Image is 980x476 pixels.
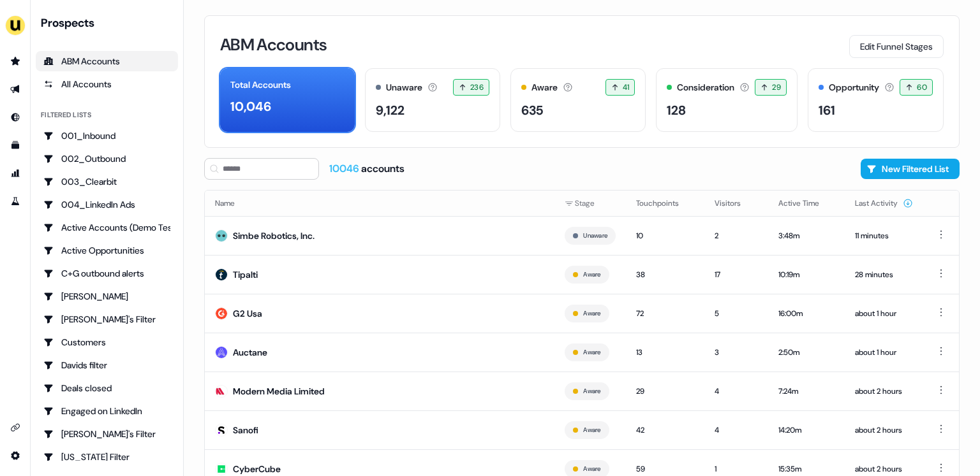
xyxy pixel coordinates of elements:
div: 4 [715,424,758,436]
div: 128 [667,101,686,120]
div: 2 [715,229,758,242]
div: Aware [531,81,558,94]
a: Go to integrations [5,445,26,466]
button: Last Activity [855,192,913,215]
div: Customers [43,336,170,349]
div: 635 [521,101,543,120]
div: 13 [636,346,694,359]
div: Active Accounts (Demo Test) [43,221,170,234]
div: 5 [715,307,758,320]
div: 29 [636,385,694,398]
div: Deals closed [43,382,170,394]
button: Touchpoints [636,192,694,215]
th: Name [205,191,554,216]
div: CyberCube [233,463,281,475]
div: 1 [715,463,758,475]
span: 10046 [329,162,361,175]
a: Go to integrations [5,417,26,438]
a: Go to 001_Inbound [36,126,178,146]
div: 3 [715,346,758,359]
a: Go to experiments [5,191,26,212]
div: [PERSON_NAME]'s Filter [43,428,170,440]
span: 41 [623,81,630,94]
div: Consideration [677,81,734,94]
div: about 2 hours [855,424,913,436]
div: 17 [715,268,758,281]
div: 001_Inbound [43,129,170,142]
div: about 2 hours [855,385,913,398]
a: Go to attribution [5,163,26,184]
div: 42 [636,424,694,436]
button: Edit Funnel Stages [849,35,944,58]
div: C+G outbound alerts [43,267,170,280]
div: [PERSON_NAME]'s Filter [43,313,170,326]
div: 11 minutes [855,229,913,242]
div: 28 minutes [855,268,913,281]
div: 59 [636,463,694,475]
div: 161 [819,101,835,120]
a: Go to Deals closed [36,378,178,398]
div: Filtered lists [41,110,91,120]
div: [PERSON_NAME] [43,290,170,303]
div: about 1 hour [855,346,913,359]
button: Aware [583,463,600,475]
div: [US_STATE] Filter [43,451,170,463]
button: Aware [583,386,600,397]
div: accounts [329,162,405,176]
a: Go to Charlotte's Filter [36,309,178,329]
a: ABM Accounts [36,51,178,71]
div: Sanofi [233,424,258,436]
a: Go to Georgia Filter [36,447,178,467]
a: Go to 004_LinkedIn Ads [36,194,178,215]
a: Go to prospects [5,51,26,71]
div: Prospects [41,15,178,31]
div: Unaware [386,81,422,94]
div: 3:48m [778,229,835,242]
div: Simbe Robotics, Inc. [233,229,315,242]
div: ABM Accounts [43,55,170,68]
div: Opportunity [829,81,879,94]
div: 15:35m [778,463,835,475]
a: Go to Active Accounts (Demo Test) [36,217,178,238]
div: Auctane [233,346,267,359]
div: 10:19m [778,268,835,281]
div: All Accounts [43,78,170,90]
a: Go to Davids filter [36,355,178,375]
div: 004_LinkedIn Ads [43,198,170,211]
button: New Filtered List [861,159,960,179]
a: Go to templates [5,135,26,155]
a: Go to 002_Outbound [36,148,178,169]
a: Go to Engaged on LinkedIn [36,401,178,421]
div: 16:00m [778,307,835,320]
span: 60 [917,81,927,94]
span: 29 [772,81,781,94]
div: 2:50m [778,346,835,359]
button: Visitors [715,192,756,215]
div: Modern Media Limited [233,385,325,398]
div: Total Accounts [230,78,291,92]
div: 003_Clearbit [43,175,170,188]
div: Engaged on LinkedIn [43,405,170,417]
div: Active Opportunities [43,244,170,257]
h3: ABM Accounts [220,36,327,53]
div: 38 [636,268,694,281]
div: Stage [565,197,616,210]
div: about 2 hours [855,463,913,475]
button: Aware [583,424,600,436]
div: about 1 hour [855,307,913,320]
button: Aware [583,308,600,319]
button: Active Time [778,192,835,215]
button: Aware [583,269,600,280]
div: 4 [715,385,758,398]
div: 7:24m [778,385,835,398]
div: 9,122 [376,101,405,120]
div: G2 Usa [233,307,262,320]
div: 10 [636,229,694,242]
a: Go to Inbound [5,107,26,127]
div: Tipalti [233,268,258,281]
div: Davids filter [43,359,170,371]
span: 236 [470,81,484,94]
a: Go to Active Opportunities [36,240,178,261]
div: 002_Outbound [43,152,170,165]
a: Go to Charlotte Stone [36,286,178,307]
